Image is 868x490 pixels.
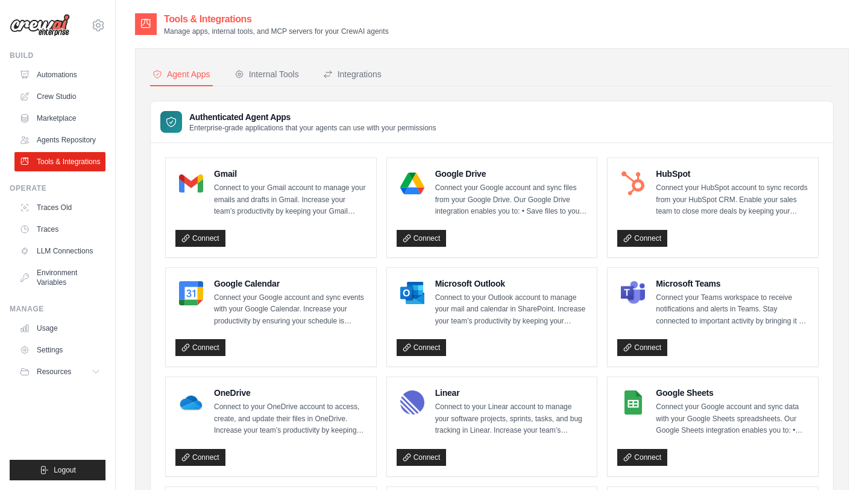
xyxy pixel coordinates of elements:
p: Connect to your Linear account to manage your software projects, sprints, tasks, and bug tracking... [435,401,588,437]
p: Manage apps, internal tools, and MCP servers for your CrewAI agents [164,27,389,36]
h4: Google Calendar [214,278,366,290]
p: Connect your Teams workspace to receive notifications and alerts in Teams. Stay connected to impo... [656,292,808,328]
p: Connect your HubSpot account to sync records from your HubSpot CRM. Enable your sales team to clo... [656,182,808,218]
a: Connect [175,449,225,466]
div: Manage [10,304,105,314]
a: Tools & Integrations [14,152,105,171]
a: Connect [175,339,225,356]
img: Microsoft Outlook Logo [400,281,424,305]
div: Integrations [323,68,382,80]
a: Usage [14,319,105,338]
h4: Microsoft Outlook [435,278,588,290]
h2: Tools & Integrations [164,12,389,27]
p: Connect to your Outlook account to manage your mail and calendar in SharePoint. Increase your tea... [435,292,588,328]
a: Agents Repository [14,130,105,150]
p: Connect your Google account and sync data with your Google Sheets spreadsheets. Our Google Sheets... [656,401,808,437]
a: Connect [397,230,447,247]
a: Automations [14,65,105,84]
button: Logout [10,460,105,480]
a: Connect [617,339,667,356]
div: Operate [10,183,105,193]
h4: Google Sheets [656,387,808,399]
img: Google Calendar Logo [179,281,203,305]
p: Connect your Google account and sync files from your Google Drive. Our Google Drive integration e... [435,182,588,218]
a: Connect [397,339,447,356]
h4: Google Drive [435,168,588,180]
a: Connect [617,449,667,466]
button: Integrations [321,63,384,86]
h4: Linear [435,387,588,399]
a: Connect [617,230,667,247]
div: Agent Apps [153,68,210,80]
p: Connect your Google account and sync events with your Google Calendar. Increase your productivity... [214,292,366,328]
h4: Microsoft Teams [656,278,808,290]
button: Agent Apps [150,63,213,86]
span: Logout [54,465,76,475]
button: Resources [14,362,105,381]
img: Google Sheets Logo [621,390,645,415]
span: Resources [37,367,71,377]
img: Microsoft Teams Logo [621,281,645,305]
img: Logo [10,14,70,37]
h3: Authenticated Agent Apps [189,111,436,123]
h4: Gmail [214,168,366,180]
div: Internal Tools [234,68,299,80]
button: Internal Tools [232,63,301,86]
a: Connect [397,449,447,466]
img: OneDrive Logo [179,390,203,415]
a: Marketplace [14,109,105,128]
a: LLM Connections [14,241,105,261]
h4: OneDrive [214,387,366,399]
div: Build [10,51,105,60]
a: Environment Variables [14,263,105,292]
img: Linear Logo [400,390,424,415]
a: Connect [175,230,225,247]
p: Connect to your Gmail account to manage your emails and drafts in Gmail. Increase your team’s pro... [214,182,366,218]
img: Google Drive Logo [400,171,424,196]
img: Gmail Logo [179,171,203,196]
p: Connect to your OneDrive account to access, create, and update their files in OneDrive. Increase ... [214,401,366,437]
a: Settings [14,340,105,360]
h4: HubSpot [656,168,808,180]
a: Traces [14,220,105,239]
a: Traces Old [14,198,105,217]
p: Enterprise-grade applications that your agents can use with your permissions [189,123,436,133]
img: HubSpot Logo [621,171,645,196]
a: Crew Studio [14,87,105,106]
